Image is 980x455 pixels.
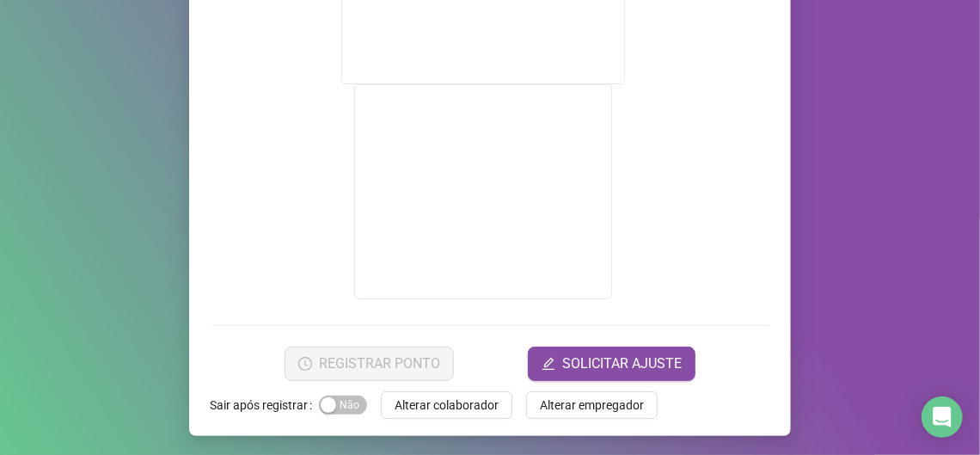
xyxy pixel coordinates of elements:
[381,391,512,419] button: Alterar colaborador
[528,347,695,381] button: editSOLICITAR AJUSTE
[540,396,644,415] span: Alterar empregador
[526,391,658,419] button: Alterar empregador
[285,347,454,381] button: REGISTRAR PONTO
[210,391,319,419] label: Sair após registrar
[542,357,555,371] span: edit
[562,354,682,374] span: SOLICITAR AJUSTE
[922,397,963,438] div: Open Intercom Messenger
[395,396,499,415] span: Alterar colaborador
